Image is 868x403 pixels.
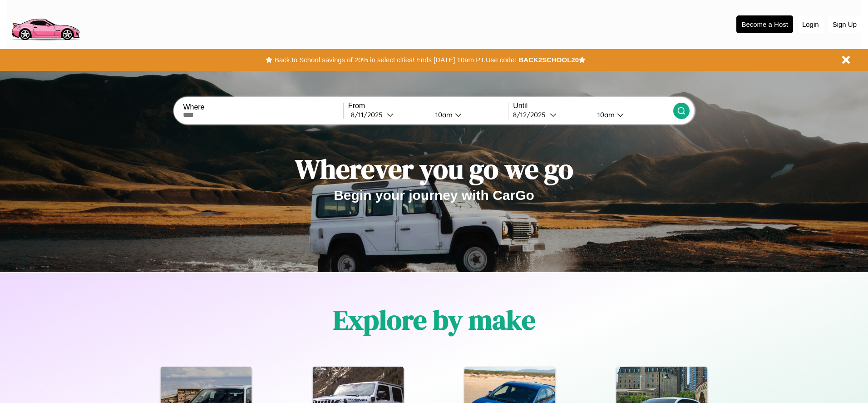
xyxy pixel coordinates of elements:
div: 10am [593,110,617,119]
div: 8 / 11 / 2025 [351,110,387,119]
img: logo [7,5,84,43]
button: 10am [428,110,508,119]
div: 10am [431,110,455,119]
label: From [348,102,508,110]
button: Back to School savings of 20% in select cities! Ends [DATE] 10am PT.Use code: [272,54,518,66]
button: Become a Host [736,15,793,33]
button: 10am [590,110,673,119]
label: Where [183,103,343,111]
div: 8 / 12 / 2025 [513,110,550,119]
b: BACK2SCHOOL20 [518,56,579,64]
button: 8/11/2025 [348,110,428,119]
button: Login [798,16,824,33]
label: Until [513,102,673,110]
h1: Explore by make [333,301,535,338]
button: Sign Up [828,16,861,33]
